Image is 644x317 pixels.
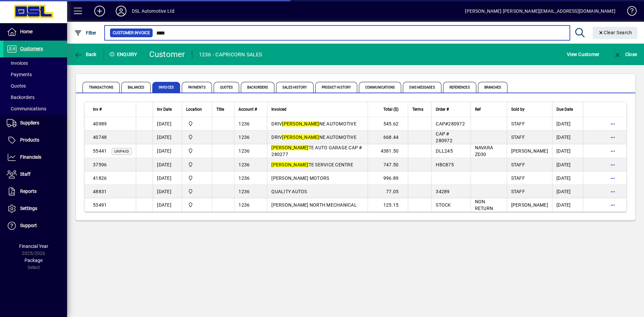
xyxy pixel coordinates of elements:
[359,82,401,93] span: Communications
[552,144,583,158] td: [DATE]
[153,144,182,158] td: [DATE]
[552,117,583,130] td: [DATE]
[24,258,43,263] span: Package
[216,106,224,113] span: Title
[565,48,601,60] button: View Customer
[436,189,449,194] span: 34289
[607,186,618,197] button: More options
[436,162,454,167] span: HBC875
[20,154,41,160] span: Financials
[186,188,208,195] span: Central
[74,52,97,57] span: Back
[20,223,37,228] span: Support
[372,106,405,113] div: Total ($)
[7,95,35,100] span: Backorders
[93,162,107,167] span: 37596
[436,131,452,143] span: CAP # 280972
[89,5,110,17] button: Add
[3,69,67,80] a: Payments
[3,92,67,103] a: Backorders
[186,201,208,209] span: Central
[20,189,37,194] span: Reports
[20,171,31,177] span: Staff
[552,198,583,212] td: [DATE]
[110,5,132,17] button: Profile
[271,106,364,113] div: Invoiced
[511,189,525,194] span: STAFF
[238,175,250,181] span: 1236
[7,72,32,77] span: Payments
[72,48,98,60] button: Back
[552,130,583,144] td: [DATE]
[475,145,493,157] span: NAVARA ZD30
[199,49,262,60] div: 1236 - CAPRICORN SALES
[7,83,26,89] span: Quotes
[552,171,583,185] td: [DATE]
[7,106,46,111] span: Communications
[238,106,263,113] div: Account #
[93,135,107,140] span: 40748
[271,145,308,150] em: [PERSON_NAME]
[552,158,583,171] td: [DATE]
[19,244,48,249] span: Financial Year
[3,57,67,69] a: Invoices
[271,121,357,126] span: DRIV NE AUTOMOTIVE
[612,48,639,60] button: Close
[567,49,599,60] span: View Customer
[186,134,208,141] span: Central
[3,149,67,166] a: Financials
[153,198,182,212] td: [DATE]
[3,183,67,200] a: Reports
[282,121,319,126] em: [PERSON_NAME]
[153,130,182,144] td: [DATE]
[556,106,573,113] span: Due Date
[607,132,618,143] button: More options
[93,202,107,208] span: 53491
[104,49,144,60] div: Enquiry
[186,147,208,155] span: Central
[556,106,579,113] div: Due Date
[282,135,319,140] em: [PERSON_NAME]
[475,106,481,113] span: Ref
[238,121,250,126] span: 1236
[153,158,182,171] td: [DATE]
[3,80,67,92] a: Quotes
[152,82,180,93] span: Invoices
[511,121,525,126] span: STAFF
[74,30,97,36] span: Filter
[593,27,638,39] button: Clear
[153,117,182,130] td: [DATE]
[3,217,67,234] a: Support
[93,106,132,113] div: Inv #
[511,202,548,208] span: [PERSON_NAME]
[613,52,637,57] span: Close
[475,199,493,211] span: NON RETURN
[93,148,107,154] span: 55441
[238,106,257,113] span: Account #
[436,121,465,126] span: CAP#280972
[403,82,441,93] span: SMS Messages
[241,82,274,93] span: Backorders
[93,189,107,194] span: 48831
[271,162,353,167] span: TE SERVICE CENTRE
[368,158,408,171] td: 747.50
[132,6,174,16] div: DSL Automotive Ltd
[606,48,644,60] app-page-header-button: Close enquiry
[368,144,408,158] td: 4381.50
[238,162,250,167] span: 1236
[315,82,358,93] span: Product History
[436,202,451,208] span: STOCK
[383,106,398,113] span: Total ($)
[552,185,583,198] td: [DATE]
[3,23,67,40] a: Home
[271,202,357,208] span: [PERSON_NAME] NORTH MECHANICAL
[20,29,33,34] span: Home
[238,189,250,194] span: 1236
[271,189,307,194] span: QUALITY AUTOS
[72,27,98,39] button: Filter
[20,46,43,51] span: Customers
[20,137,39,143] span: Products
[83,82,120,93] span: Transactions
[7,60,28,66] span: Invoices
[622,1,636,23] a: Knowledge Base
